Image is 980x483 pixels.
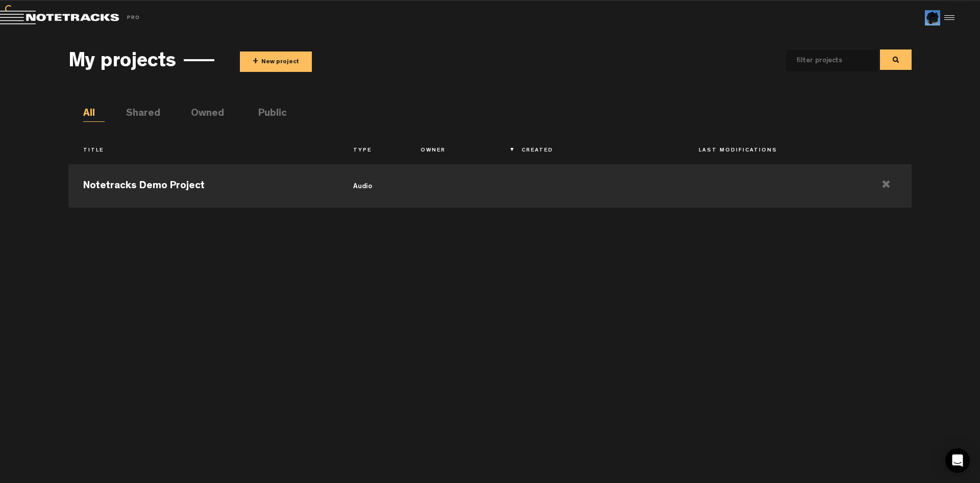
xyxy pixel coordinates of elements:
[68,142,338,160] th: Title
[406,142,507,160] th: Owner
[191,107,212,122] li: Owned
[68,162,338,208] td: Notetracks Demo Project
[253,56,258,68] span: +
[684,142,861,160] th: Last Modifications
[126,107,148,122] li: Shared
[68,52,176,74] h3: My projects
[925,10,940,26] img: ACg8ocI6_1okDT0ARXIkldJMpLLckD878kHuPoimt0lxRuO-SGUOu8nK=s96-c
[338,162,406,208] td: audio
[258,107,280,122] li: Public
[83,107,105,122] li: All
[507,142,684,160] th: Created
[338,142,406,160] th: Type
[240,52,312,72] button: +New project
[945,448,970,473] div: Open Intercom Messenger
[786,50,862,71] input: filter projects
